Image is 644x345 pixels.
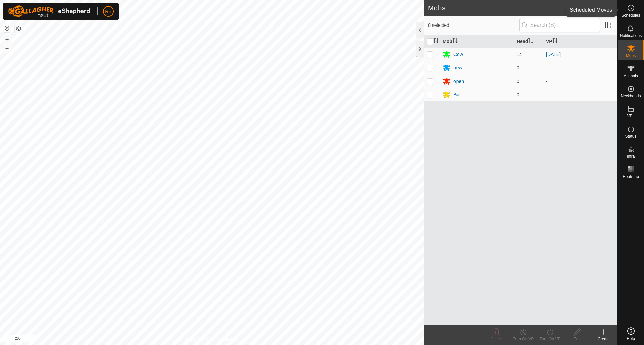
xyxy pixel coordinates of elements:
[433,39,439,44] p-sorticon: Activate to sort
[626,54,636,58] span: Mobs
[517,52,522,57] span: 14
[15,24,23,33] button: Map Layers
[491,337,502,341] span: Delete
[618,325,644,343] a: Help
[627,337,635,341] span: Help
[105,8,111,15] span: RB
[543,88,617,101] td: -
[8,5,92,17] img: Gallagher Logo
[621,94,641,98] span: Neckbands
[517,65,519,70] span: 0
[3,24,11,32] button: Reset Map
[428,4,607,12] h2: Mobs
[627,114,634,118] span: VPs
[440,35,514,48] th: Mob
[621,13,640,17] span: Schedules
[453,91,461,98] div: Bull
[517,92,519,97] span: 0
[3,35,11,43] button: +
[537,336,563,342] div: Turn On VP
[452,39,458,44] p-sorticon: Activate to sort
[624,74,638,78] span: Animals
[543,35,617,48] th: VP
[627,154,635,158] span: Infra
[453,78,464,85] div: open
[546,52,561,57] a: [DATE]
[185,336,211,342] a: Privacy Policy
[514,35,543,48] th: Head
[620,34,642,38] span: Notifications
[428,22,519,29] span: 0 selected
[517,79,519,84] span: 0
[3,44,11,52] button: –
[510,336,537,342] div: Turn Off VP
[453,64,462,71] div: new
[625,134,636,138] span: Status
[563,336,590,342] div: Edit
[607,3,610,13] span: 4
[453,51,463,58] div: Cow
[519,18,600,32] input: Search (S)
[552,39,558,44] p-sorticon: Activate to sort
[219,336,238,342] a: Contact Us
[543,75,617,88] td: -
[590,336,617,342] div: Create
[623,175,639,179] span: Heatmap
[543,61,617,75] td: -
[528,39,533,44] p-sorticon: Activate to sort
